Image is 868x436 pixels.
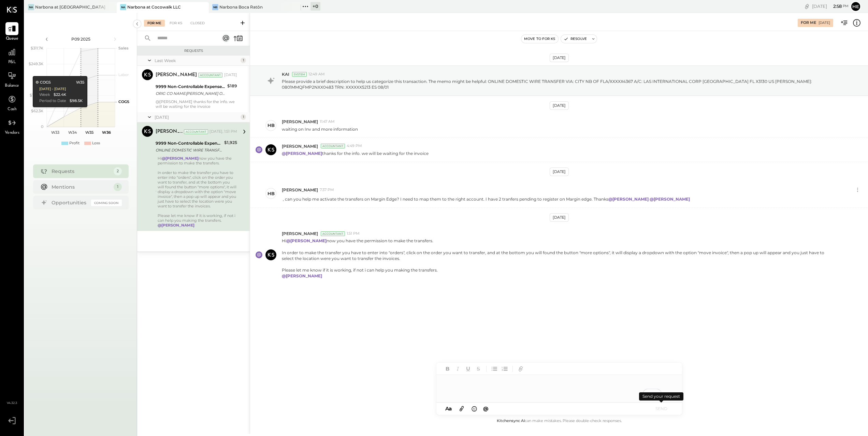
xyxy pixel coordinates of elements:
span: [PERSON_NAME] [282,231,318,236]
button: Ordered List [500,364,509,373]
div: Requests [52,168,110,175]
text: 0 [41,124,43,129]
text: W33 [51,130,59,135]
text: W34 [68,130,77,135]
strong: @[PERSON_NAME] [162,156,199,161]
p: waiting on Inv and more information [282,126,358,132]
text: Labor [118,72,129,77]
div: Period to Date [39,98,66,104]
div: Accountant [198,73,222,77]
div: [DATE] [819,20,830,25]
div: Please let me know if it is working, if not i can help you making the transfers. [282,267,834,273]
div: [DATE] [155,114,239,120]
button: Add URL [516,364,525,373]
text: W35 [85,130,93,135]
span: Vendors [5,130,19,136]
span: 12:49 AM [308,72,325,77]
span: P&L [8,59,16,66]
text: $311.7K [31,46,43,50]
span: [PERSON_NAME] [282,143,318,149]
div: Requests [141,48,246,53]
a: Cash [0,93,24,113]
div: $98.5K [69,98,82,104]
a: Queue [0,22,24,42]
p: Please provide a brief description to help us categorize this transaction. The memo might be help... [282,78,834,90]
p: Hi now you have the permission to make the transfers. [282,238,834,279]
span: @ [483,405,489,412]
p: , can you help me activate the transfers on Margin Edge? I need to map them to the right account.... [282,196,691,202]
div: HB [267,122,275,129]
span: KAI [282,71,289,77]
span: [PERSON_NAME] [282,187,318,193]
text: Sales [118,46,129,50]
div: Narbona at Cocowalk LLC [127,4,181,10]
div: [PERSON_NAME] [156,128,183,135]
div: In order to make the transfer you have to enter into "orders", click on the order you want to tra... [282,250,834,261]
div: HB [267,190,275,197]
div: [PERSON_NAME] [156,72,197,78]
button: Unordered List [490,364,499,373]
a: P&L [0,46,24,66]
div: Accountant [321,231,345,236]
div: Profit [69,141,79,146]
button: Move to for ks [521,35,558,43]
div: [DATE] [550,101,569,110]
div: Na [120,4,126,10]
div: For Me [801,20,816,26]
div: $189 [227,83,237,89]
div: 9999 Non-Controllable Expenses:Other Income and Expenses:To Be Classified P&L [156,83,225,90]
p: thanks for the info. we will be waiting for the invoice [282,150,429,156]
div: 1 [114,183,122,191]
div: Opportunities [52,199,88,206]
button: Strikethrough [474,364,483,373]
text: $124.7K [30,93,43,98]
span: 1:51 PM [347,231,360,236]
div: Please let me know if it is working, if not i can help you making the transfers. [158,213,237,223]
div: To enrich screen reader interactions, please activate Accessibility in Grammarly extension settings [436,375,682,402]
strong: @[PERSON_NAME] [650,197,690,202]
span: 11:47 AM [320,119,335,125]
a: Vendors [0,116,24,136]
div: $1,925 [224,139,237,146]
text: W36 [102,130,111,135]
div: System [292,72,307,77]
div: Narbona Boca Ratōn [219,4,263,10]
div: Narbona at [GEOGRAPHIC_DATA] LLC [35,4,106,10]
div: 1 [241,58,246,63]
div: [DATE] - [DATE] [39,87,66,91]
button: He [850,1,861,12]
div: COGS [35,80,50,85]
strong: @[PERSON_NAME] [282,151,322,156]
span: Balance [5,83,19,89]
div: 2 [114,167,122,175]
div: ONLINE DOMESTIC WIRE TRANSFER VIA: CITY NB OF FLA/XXXXX4367 A/C: LAS INTERNATIONAL CORP [GEOGRAPH... [156,147,222,154]
div: Accountant [321,144,345,148]
span: 4:49 PM [347,143,362,149]
div: Send your request [639,392,683,401]
text: $249.3K [29,61,43,66]
strong: @[PERSON_NAME] [608,197,649,202]
button: @ [481,404,491,413]
div: $22.4K [53,92,66,98]
div: Last Week [155,58,239,63]
text: COGS [118,99,129,104]
div: [DATE] [812,3,849,10]
button: Aa [443,405,454,412]
div: Coming Soon [91,200,122,206]
strong: @[PERSON_NAME] [286,238,327,243]
div: Hi now you have the permission to make the transfers. [158,156,237,228]
div: Na [28,4,34,10]
div: @[PERSON_NAME] thanks for the info. we will be waiting for the invoice [156,99,237,109]
div: NB [212,4,218,10]
div: Accountant [184,129,208,134]
div: For Me [144,20,165,27]
span: 7:37 PM [320,187,334,193]
strong: @[PERSON_NAME] [158,223,194,228]
div: [DATE] [550,168,569,176]
div: + 0 [310,2,320,11]
strong: @[PERSON_NAME] [282,273,322,278]
span: a [449,405,452,412]
div: P09 2025 [52,36,110,42]
div: [DATE], 1:51 PM [209,129,237,134]
div: 1 [241,114,246,120]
